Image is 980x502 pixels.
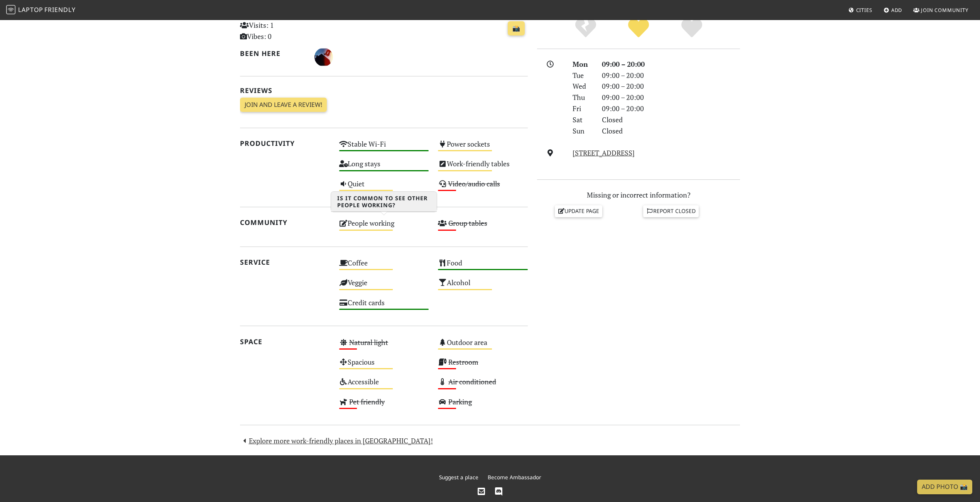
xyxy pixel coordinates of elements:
[568,92,597,103] div: Thu
[568,103,597,114] div: Fri
[433,336,532,356] div: Outdoor area
[891,7,902,14] span: Add
[845,3,875,17] a: Cities
[335,356,434,375] div: Spacious
[314,48,333,66] img: 5729-hannibal.jpg
[6,3,76,17] a: LaptopFriendly LaptopFriendly
[240,20,330,42] p: Visits: 1 Vibes: 0
[240,436,433,445] a: Explore more work-friendly places in [GEOGRAPHIC_DATA]!
[448,397,472,406] s: Parking
[314,52,333,61] span: Hannibal Nash
[597,59,745,70] div: 09:00 – 20:00
[597,70,745,81] div: 09:00 – 20:00
[240,98,327,112] a: Join and leave a review!
[331,192,437,212] h3: Is it common to see other people working?
[488,473,541,481] a: Become Ambassador
[568,125,597,137] div: Sun
[335,217,434,237] div: People working
[448,179,500,188] s: Video/audio calls
[335,375,434,395] div: Accessible
[433,276,532,296] div: Alcohol
[240,139,330,147] h2: Productivity
[335,157,434,177] div: Long stays
[597,103,745,114] div: 09:00 – 20:00
[18,5,43,14] span: Laptop
[910,3,972,17] a: Join Community
[433,138,532,157] div: Power sockets
[559,18,612,39] div: No
[597,81,745,92] div: 09:00 – 20:00
[335,296,434,316] div: Credit cards
[612,18,665,39] div: Yes
[335,276,434,296] div: Veggie
[240,258,330,266] h2: Service
[573,148,635,157] a: [STREET_ADDRESS]
[643,205,699,217] a: Report closed
[240,338,330,346] h2: Space
[568,70,597,81] div: Tue
[508,21,525,36] a: 📸
[856,7,872,14] span: Cities
[921,7,968,14] span: Join Community
[448,357,478,367] s: Restroom
[240,86,528,95] h2: Reviews
[439,473,478,481] a: Suggest a place
[335,257,434,276] div: Coffee
[6,5,15,14] img: LaptopFriendly
[568,59,597,70] div: Mon
[433,257,532,276] div: Food
[240,218,330,226] h2: Community
[349,338,388,347] s: Natural light
[568,81,597,92] div: Wed
[335,138,434,157] div: Stable Wi-Fi
[597,114,745,125] div: Closed
[537,189,740,201] p: Missing or incorrect information?
[597,125,745,137] div: Closed
[880,3,906,17] a: Add
[433,157,532,177] div: Work-friendly tables
[335,177,434,197] div: Quiet
[240,49,305,57] h2: Been here
[349,397,385,406] s: Pet friendly
[597,92,745,103] div: 09:00 – 20:00
[448,218,487,228] s: Group tables
[555,205,603,217] a: Update page
[44,5,75,14] span: Friendly
[568,114,597,125] div: Sat
[448,377,496,386] s: Air conditioned
[665,18,718,39] div: Definitely!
